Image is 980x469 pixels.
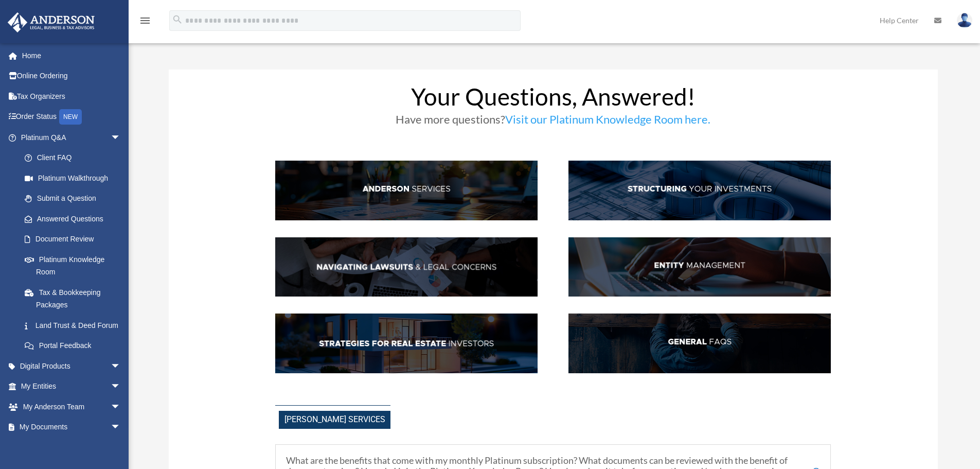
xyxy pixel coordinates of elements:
[957,13,972,28] img: User Pic
[7,107,136,128] a: Order StatusNEW
[568,161,831,220] img: StructInv_hdr
[275,237,538,297] img: NavLaw_hdr
[7,417,136,438] a: My Documentsarrow_drop_down
[7,66,136,86] a: Online Ordering
[275,314,538,373] img: StratsRE_hdr
[275,85,831,114] h1: Your Questions, Answered!
[7,86,136,107] a: Tax Organizers
[111,417,131,438] span: arrow_drop_down
[275,161,538,220] img: AndServ_hdr
[7,127,136,148] a: Platinum Q&Aarrow_drop_down
[7,356,136,376] a: Digital Productsarrow_drop_down
[14,229,136,250] a: Document Review
[568,237,831,297] img: EntManag_hdr
[14,249,136,282] a: Platinum Knowledge Room
[14,282,136,315] a: Tax & Bookkeeping Packages
[111,376,131,397] span: arrow_drop_down
[275,114,831,130] h3: Have more questions?
[568,314,831,373] img: GenFAQ_hdr
[14,315,136,336] a: Land Trust & Deed Forum
[14,188,136,209] a: Submit a Question
[139,18,151,27] a: menu
[7,376,136,397] a: My Entitiesarrow_drop_down
[7,396,136,417] a: My Anderson Teamarrow_drop_down
[279,411,390,429] span: [PERSON_NAME] Services
[14,148,131,168] a: Client FAQ
[14,336,136,356] a: Portal Feedback
[5,12,98,32] img: Anderson Advisors Platinum Portal
[59,109,82,125] div: NEW
[111,356,131,377] span: arrow_drop_down
[14,168,136,188] a: Platinum Walkthrough
[111,127,131,148] span: arrow_drop_down
[14,209,136,229] a: Answered Questions
[111,396,131,418] span: arrow_drop_down
[172,14,183,25] i: search
[7,45,136,66] a: Home
[505,112,710,131] a: Visit our Platinum Knowledge Room here.
[139,14,151,27] i: menu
